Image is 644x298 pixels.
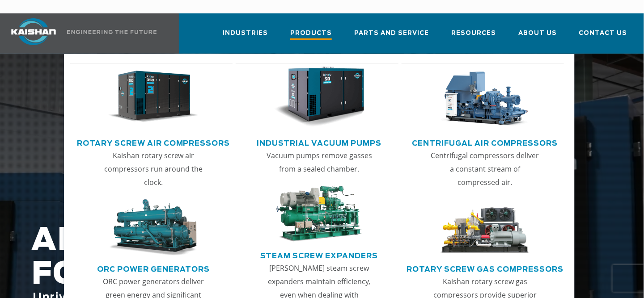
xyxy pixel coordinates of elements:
img: Engineering the future [67,30,157,34]
span: Resources [451,28,496,38]
img: thumb-Rotary-Screw-Air-Compressors [108,67,199,127]
img: thumb-Centrifugal-Air-Compressors [440,67,530,127]
span: Parts and Service [354,28,429,38]
a: ORC Power Generators [97,261,210,275]
a: Contact Us [579,21,627,52]
a: Rotary Screw Gas Compressors [407,261,563,275]
span: Products [290,28,332,40]
a: Rotary Screw Air Compressors [77,135,230,149]
a: Industries [223,21,268,52]
a: Products [290,21,332,54]
p: Centrifugal compressors deliver a constant stream of compressed air. [429,149,541,189]
span: Industries [223,28,268,38]
img: thumb-Industrial-Vacuum-Pumps [274,67,365,127]
img: thumb-ORC-Power-Generators [108,199,199,256]
a: About Us [518,21,557,52]
p: Kaishan rotary screw air compressors run around the clock. [98,149,209,189]
span: Contact Us [579,28,627,38]
a: Industrial Vacuum Pumps [257,135,381,149]
span: About Us [518,28,557,38]
a: Resources [451,21,496,52]
a: Centrifugal Air Compressors [412,135,558,149]
a: Parts and Service [354,21,429,52]
a: Steam Screw Expanders [260,248,378,261]
img: thumb-Rotary-Screw-Gas-Compressors [440,199,530,256]
img: thumb-Steam-Screw-Expanders [274,186,365,242]
p: Vacuum pumps remove gasses from a sealed chamber. [263,149,375,176]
